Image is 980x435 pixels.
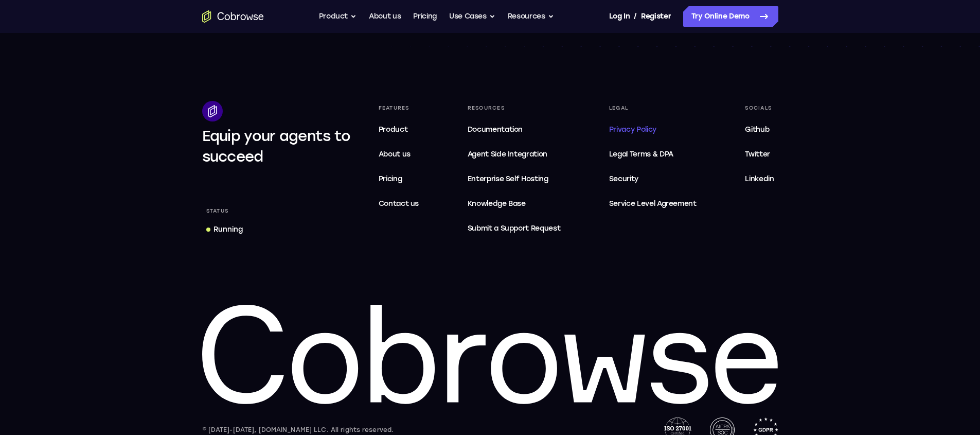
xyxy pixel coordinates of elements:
a: Legal Terms & DPA [605,144,701,165]
span: / [634,10,637,23]
a: About us [375,144,423,165]
a: Register [641,6,671,27]
span: Service Level Agreement [609,198,697,210]
span: Submit a Support Request [468,222,561,235]
span: Enterprise Self Hosting [468,173,561,185]
span: Agent Side Integration [468,148,561,161]
div: Features [375,101,423,115]
span: Security [609,175,638,183]
a: Contact us [375,194,423,214]
span: Legal Terms & DPA [609,150,673,159]
a: Twitter [741,144,778,165]
a: Service Level Agreement [605,194,701,214]
a: Log In [609,6,630,27]
a: Pricing [413,6,437,27]
a: Linkedin [741,169,778,189]
a: Privacy Policy [605,119,701,140]
a: Agent Side Integration [464,144,565,165]
span: Equip your agents to succeed [202,127,351,165]
a: Product [375,119,423,140]
div: © [DATE]-[DATE], [DOMAIN_NAME] LLC. All rights reserved. [202,425,394,435]
span: Documentation [468,125,523,134]
a: Github [741,119,778,140]
a: Try Online Demo [683,6,778,27]
a: Enterprise Self Hosting [464,169,565,189]
button: Use Cases [449,6,495,27]
div: Legal [605,101,701,115]
button: Resources [508,6,554,27]
a: Running [202,220,247,239]
span: Privacy Policy [609,125,656,134]
a: Go to the home page [202,10,264,23]
div: Status [202,204,233,218]
a: Pricing [375,169,423,189]
span: Product [379,125,408,134]
a: Knowledge Base [464,194,565,214]
span: Contact us [379,199,419,208]
span: Linkedin [745,175,774,183]
button: Product [319,6,357,27]
span: Github [745,125,769,134]
a: About us [369,6,401,27]
a: Documentation [464,119,565,140]
span: About us [379,150,411,159]
a: Security [605,169,701,189]
div: Resources [464,101,565,115]
div: Running [213,224,243,235]
span: Knowledge Base [468,199,526,208]
span: Pricing [379,175,402,183]
div: Socials [741,101,778,115]
a: Submit a Support Request [464,218,565,239]
span: Twitter [745,150,770,159]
